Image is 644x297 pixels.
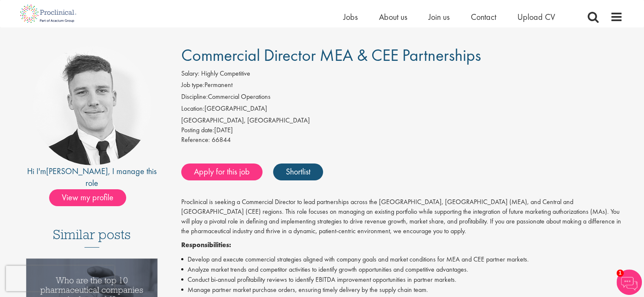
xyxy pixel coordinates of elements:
[181,80,205,90] label: Job type:
[181,116,623,125] div: [GEOGRAPHIC_DATA], [GEOGRAPHIC_DATA]
[181,275,623,285] li: Conduct bi-annual profitability reviews to identify EBITDA improvement opportunities in partner m...
[379,11,407,22] a: About us
[32,46,152,165] img: imeage of recruiter Nicolas Daniel
[181,80,623,92] li: Permanent
[181,125,623,135] div: [DATE]
[181,104,623,116] li: [GEOGRAPHIC_DATA]
[616,270,642,295] img: Chatbot
[181,104,205,114] label: Location:
[181,135,210,145] label: Reference:
[181,197,623,236] p: Proclinical is seeking a Commercial Director to lead partnerships across the [GEOGRAPHIC_DATA], [...
[471,11,496,22] a: Contact
[201,69,250,78] span: Highly Competitive
[181,254,623,264] li: Develop and execute commercial strategies aligned with company goals and market conditions for ME...
[181,92,623,104] li: Commercial Operations
[181,163,263,180] a: Apply for this job
[46,166,108,177] a: [PERSON_NAME]
[49,189,126,206] span: View my profile
[212,135,231,144] span: 66844
[273,163,323,180] a: Shortlist
[181,69,199,79] label: Salary:
[22,165,163,189] div: Hi I'm , I manage this role
[181,44,481,66] span: Commercial Director MEA & CEE Partnerships
[181,240,231,249] strong: Responsibilities:
[181,125,214,134] span: Posting date:
[6,266,114,291] iframe: reCAPTCHA
[181,92,208,102] label: Discipline:
[53,227,131,248] h3: Similar posts
[428,11,450,22] a: Join us
[616,270,624,277] span: 1
[343,11,358,22] a: Jobs
[49,191,135,202] a: View my profile
[517,11,555,22] a: Upload CV
[181,264,623,275] li: Analyze market trends and competitor activities to identify growth opportunities and competitive ...
[181,285,623,295] li: Manage partner market purchase orders, ensuring timely delivery by the supply chain team.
